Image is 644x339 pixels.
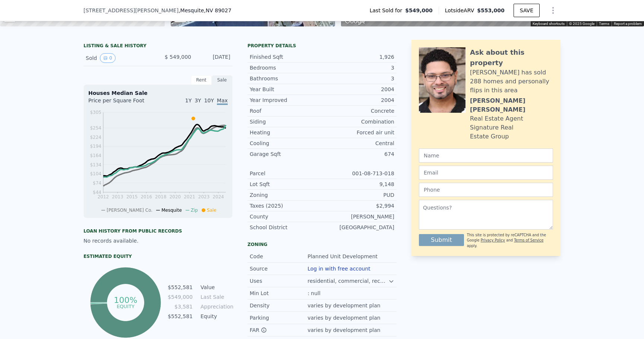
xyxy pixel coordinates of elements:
[250,202,322,210] div: Taxes (2025)
[307,314,382,322] div: varies by development plan
[307,277,388,285] div: residential, commercial, recreational
[477,7,505,13] span: $553,000
[322,170,394,177] div: 001-08-713-018
[167,293,193,301] td: $549,000
[307,326,382,334] div: varies by development plan
[322,150,394,158] div: 674
[86,53,152,63] div: Sold
[445,7,477,14] span: Lotside ARV
[250,140,322,147] div: Cooling
[250,213,322,220] div: County
[250,326,307,334] div: FAR
[250,314,307,322] div: Parking
[343,17,367,26] a: Open this area in Google Maps (opens a new window)
[470,114,523,123] div: Real Estate Agent
[307,302,382,309] div: varies by development plan
[250,86,322,93] div: Year Built
[195,97,201,103] span: 3Y
[250,277,307,285] div: Uses
[199,293,233,301] td: Last Sale
[322,224,394,231] div: [GEOGRAPHIC_DATA]
[250,180,322,188] div: Lot Sqft
[470,68,553,95] div: [PERSON_NAME] has sold 288 homes and personally flips in this area
[207,208,217,213] span: Sale
[93,190,101,195] tspan: $44
[83,7,179,14] span: [STREET_ADDRESS][PERSON_NAME]
[322,202,394,210] div: $2,994
[322,140,394,147] div: Central
[322,180,394,188] div: 9,148
[250,191,322,199] div: Zoning
[197,53,230,63] div: [DATE]
[569,22,594,26] span: © 2025 Google
[167,303,193,311] td: $3,581
[112,194,123,199] tspan: 2013
[322,213,394,220] div: [PERSON_NAME]
[167,283,193,291] td: $552,581
[307,266,370,272] button: Log in with free account
[250,265,307,272] div: Source
[83,237,233,244] div: No records available.
[419,166,553,180] input: Email
[250,107,322,115] div: Roof
[212,194,224,199] tspan: 2024
[250,224,322,231] div: School District
[126,194,138,199] tspan: 2015
[546,3,561,18] button: Show Options
[204,7,231,13] span: , NV 89027
[322,86,394,93] div: 2004
[322,129,394,136] div: Forced air unit
[322,191,394,199] div: PUD
[107,208,152,213] span: [PERSON_NAME] Co.
[250,150,322,158] div: Garage Sqft
[250,290,307,297] div: Min Lot
[322,75,394,82] div: 3
[90,171,101,176] tspan: $104
[114,295,137,305] tspan: 100%
[191,75,212,85] div: Rent
[88,89,228,97] div: Houses Median Sale
[247,43,397,49] div: Property details
[90,162,101,167] tspan: $134
[614,22,642,26] a: Report a problem
[405,7,433,14] span: $549,000
[100,53,116,63] button: View historical data
[83,253,233,259] div: Estimated Equity
[217,97,228,105] span: Max
[247,242,397,247] div: Zoning
[250,75,322,82] div: Bathrooms
[212,75,233,85] div: Sale
[90,125,101,131] tspan: $254
[90,153,101,158] tspan: $164
[184,194,195,199] tspan: 2021
[250,302,307,309] div: Density
[185,97,192,103] span: 1Y
[98,194,109,199] tspan: 2012
[90,110,101,115] tspan: $305
[322,64,394,71] div: 3
[419,148,553,163] input: Name
[90,135,101,140] tspan: $224
[470,47,553,68] div: Ask about this property
[419,234,464,246] button: Submit
[165,54,191,60] span: $ 549,000
[83,228,233,234] div: Loan history from public records
[470,123,553,141] div: Signature Real Estate Group
[141,194,152,199] tspan: 2016
[90,144,101,149] tspan: $194
[250,118,322,125] div: Siding
[514,238,543,242] a: Terms of Service
[467,233,553,249] div: This site is protected by reCAPTCHA and the Google and apply.
[322,96,394,104] div: 2004
[322,118,394,125] div: Combination
[470,96,553,114] div: [PERSON_NAME] [PERSON_NAME]
[419,183,553,197] input: Phone
[161,208,182,213] span: Mesquite
[533,21,565,26] button: Keyboard shortcuts
[199,283,233,291] td: Value
[191,208,198,213] span: Zip
[307,253,379,260] div: Planned Unit Development
[83,43,233,50] div: LISTING & SALE HISTORY
[514,4,540,17] button: SAVE
[198,194,210,199] tspan: 2023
